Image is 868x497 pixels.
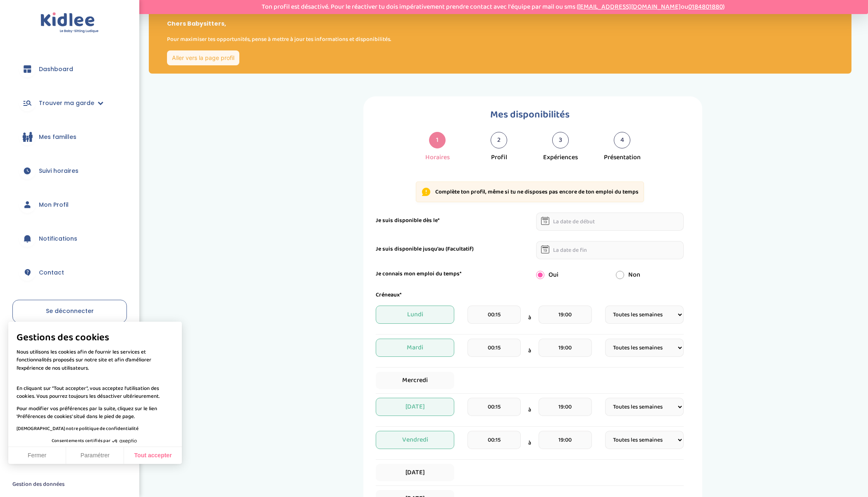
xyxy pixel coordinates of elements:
span: Gestion des données [12,481,64,488]
span: Gestions des cookies [17,332,174,344]
div: Profil [491,153,507,162]
label: Je suis disponible jusqu'au (Facultatif) [376,245,474,253]
div: 2 [491,132,507,148]
p: Pour maximiser tes opportunités, pense à mettre à jour tes informations et disponibilités. [167,35,391,44]
span: [DATE] [376,398,454,416]
img: logo.svg [41,12,99,33]
span: Vendredi [376,431,454,449]
a: Dashboard [12,54,127,84]
span: à [528,406,531,414]
span: Se déconnecter [46,307,94,315]
div: Non [610,270,690,280]
span: à [528,346,531,355]
input: heure de debut [467,339,521,357]
span: Notifications [39,234,77,243]
a: Se déconnecter [12,300,127,323]
a: Trouver ma garde [12,88,127,118]
span: à [528,439,531,447]
h1: Mes disponibilités [376,107,684,123]
button: Consentements certifiés par [48,436,143,447]
a: Notifications [12,224,127,253]
div: Oui [530,270,610,280]
input: heure de fin [539,306,592,324]
div: 3 [552,132,569,148]
span: Trouver ma garde [39,99,94,108]
span: Consentements certifiés par [52,439,110,443]
p: Chers Babysitters, [167,19,391,28]
div: 1 [429,132,446,148]
span: Dashboard [39,65,73,74]
a: Contact [12,258,127,287]
input: heure de debut [467,398,521,416]
button: Fermer le widget sans consentement [7,476,69,493]
span: [DATE] [376,464,454,481]
label: Je suis disponible dès le* [376,216,440,225]
span: Suivi horaires [39,167,79,175]
a: Suivi horaires [12,156,127,186]
p: Ton profil est désactivé. Pour le réactiver tu dois impérativement prendre contact avec l'équipe ... [262,2,725,12]
span: Contact [39,268,64,277]
input: heure de fin [539,398,592,416]
span: Mon Profil [39,201,69,209]
span: Lundi [376,306,454,324]
input: heure de fin [539,339,592,357]
p: Nous utilisons les cookies afin de fournir les services et fonctionnalités proposés sur notre sit... [17,348,174,373]
a: [DEMOGRAPHIC_DATA] notre politique de confidentialité [17,425,138,432]
input: La date de début [536,213,684,231]
div: Expériences [543,153,578,162]
a: [EMAIL_ADDRESS][DOMAIN_NAME] [578,2,681,12]
a: Aller vers la page profil [167,50,239,65]
div: 4 [614,132,630,148]
a: Mon Profil [12,190,127,220]
button: Fermer [8,447,66,464]
svg: Axeptio [112,429,137,454]
p: Pour modifier vos préférences par la suite, cliquez sur le lien 'Préférences de cookies' situé da... [17,405,174,421]
label: Créneaux* [376,291,402,299]
div: Présentation [604,153,641,162]
a: Mes familles [12,122,127,152]
p: En cliquant sur ”Tout accepter”, vous acceptez l’utilisation des cookies. Vous pourrez toujours l... [17,376,174,401]
input: heure de debut [467,306,521,324]
span: Mercredi [376,372,454,389]
span: à [528,313,531,322]
p: Complète ton profil, même si tu ne disposes pas encore de ton emploi du temps [435,188,639,196]
label: Je connais mon emploi du temps* [376,270,462,278]
div: Horaires [425,153,450,162]
a: 0184801880 [688,2,723,12]
input: heure de debut [467,431,521,449]
span: Mes familles [39,133,76,141]
button: Paramétrer [66,447,124,464]
input: heure de fin [539,431,592,449]
span: Mardi [376,339,454,357]
input: La date de fin [536,241,684,259]
button: Tout accepter [124,447,182,464]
